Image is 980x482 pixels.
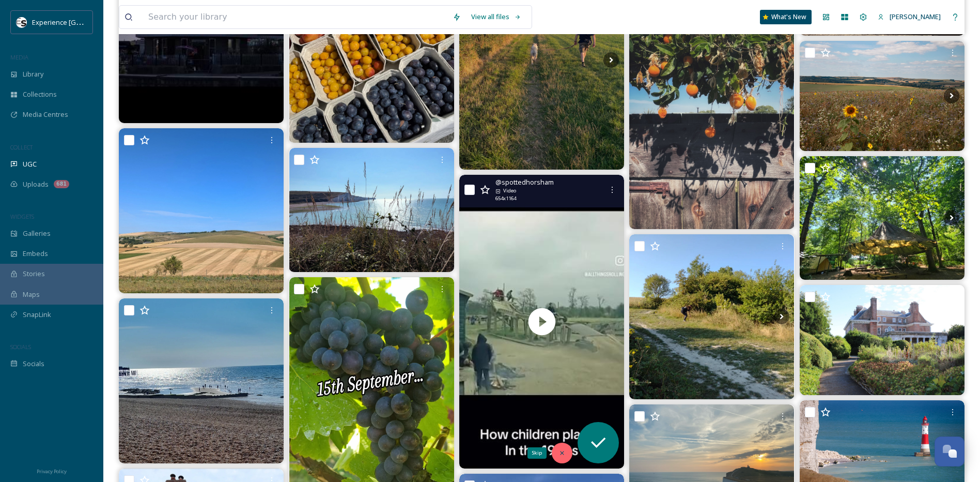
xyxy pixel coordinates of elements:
span: Stories [23,269,45,279]
div: Skip [527,447,547,459]
input: Search your library [143,6,447,28]
img: The stripey fields of late summer on the #Sussex Downs. #sdnp #Worthing #claphamwoods #walking #w... [119,128,284,293]
img: Beach Party #stleonardsonsea #heavenonsea #sussex #coast #bankholidayweekend #summersend [119,298,284,463]
a: [PERSON_NAME] [873,7,946,27]
span: @ spottedhorsham [495,177,554,187]
video: How children played in the 1960s - Health & Safety didn’t get an invite! 😂 #horsham #crawley #spo... [459,175,624,469]
img: Love gardens? Take a tour of Uppark's gardens, led by our wonderful volunteers.⁠ ⁠ Find out more:... [800,285,965,395]
span: WIDGETS [10,213,34,220]
img: thumbnail [459,175,624,469]
img: Seven Sisters from Seaford Head this morning. The water was still and the sun bouncing off it #se... [289,148,454,272]
span: Socials [23,359,44,369]
span: Library [23,69,43,79]
a: Privacy Policy [37,464,67,477]
img: Walled Gardens #obsession #Sussex [629,9,794,229]
span: Experience [GEOGRAPHIC_DATA] [32,17,134,27]
span: 654 x 1164 [495,195,516,202]
span: MEDIA [10,53,28,61]
span: Media Centres [23,110,68,119]
span: COLLECT [10,143,33,151]
span: Galleries [23,229,51,238]
img: WSCC%20ES%20Socials%20Icon%20-%20Secondary%20-%20Black.jpg [17,17,27,27]
span: Embeds [23,249,48,259]
a: What's New [760,10,812,24]
img: WHAT A GLORIOUS BANK HOLIDAY! ☀️😍🌳 #camping #campingvibes #campingtrip #glamping #glampinguk #fam... [800,156,965,280]
span: Collections [23,89,57,99]
img: #southdowns #juggsroad #walktolewes #sussex #southdownsnationalpark [800,41,965,151]
span: [PERSON_NAME] [890,12,941,21]
span: Privacy Policy [37,468,67,475]
a: View all files [466,7,526,27]
span: SnapLink [23,310,51,320]
div: 681 [54,180,69,188]
span: UGC [23,159,37,169]
img: Glorious early morning walk #newhaven #sussex [629,234,794,399]
button: Open Chat [935,436,965,466]
span: Maps [23,290,40,299]
span: Video [503,187,516,194]
span: SOCIALS [10,343,31,351]
span: Uploads [23,179,49,189]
